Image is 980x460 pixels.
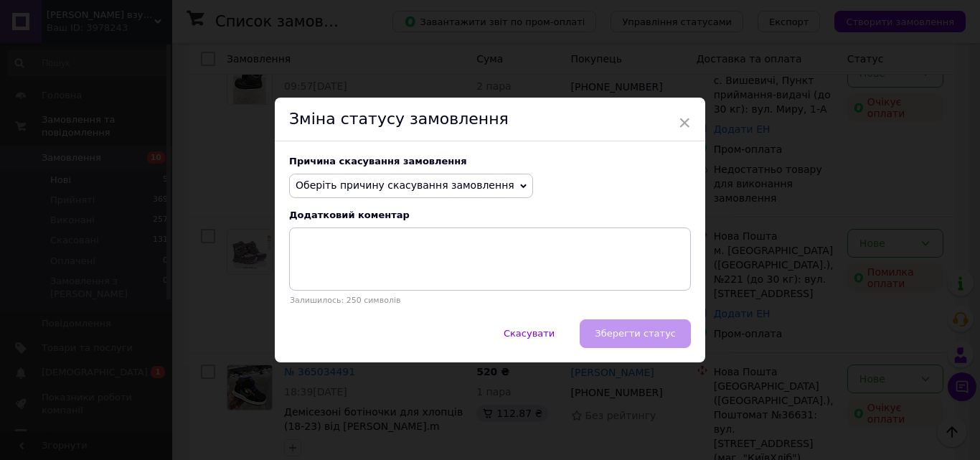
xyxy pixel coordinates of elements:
[289,210,691,220] div: Додатковий коментар
[504,328,555,339] span: Скасувати
[489,319,570,348] button: Скасувати
[275,98,705,141] div: Зміна статусу замовлення
[289,296,691,305] p: Залишилось: 250 символів
[296,179,514,191] span: Оберіть причину скасування замовлення
[678,111,691,135] span: ×
[289,156,691,166] div: Причина скасування замовлення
